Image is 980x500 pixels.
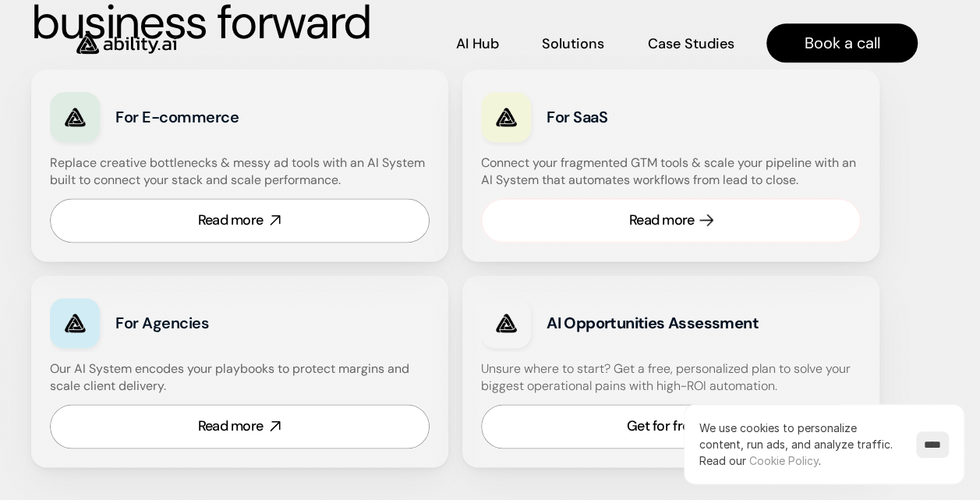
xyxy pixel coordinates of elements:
[115,312,328,334] h3: For Agencies
[481,154,869,190] h4: Connect your fragmented GTM tools & scale your pipeline with an AI System that automates workflow...
[699,420,900,469] p: We use cookies to personalize content, run ads, and analyze traffic.
[198,23,918,62] nav: Main navigation
[542,34,604,54] p: Solutions
[456,34,499,54] p: AI Hub
[547,313,759,333] strong: AI Opportunities Assessment
[766,23,918,62] a: Book a call
[50,404,430,449] a: Read more
[627,417,696,436] div: Get for free
[198,417,264,436] div: Read more
[647,30,735,57] a: Case Studies
[50,154,426,190] h4: Replace creative bottlenecks & messy ad tools with an AI System built to connect your stack and s...
[749,454,819,467] a: Cookie Policy
[115,106,328,128] h3: For E-commerce
[542,30,604,57] a: Solutions
[547,106,759,128] h3: For SaaS
[456,30,499,57] a: AI Hub
[481,404,861,449] a: Get for free
[481,360,861,395] h4: Unsure where to start? Get a free, personalized plan to solve your biggest operational pains with...
[699,454,821,467] span: Read our .
[50,198,430,243] a: Read more
[629,211,695,230] div: Read more
[805,32,880,54] p: Book a call
[481,198,861,243] a: Read more
[198,211,264,230] div: Read more
[648,34,734,54] p: Case Studies
[50,360,430,395] h4: Our AI System encodes your playbooks to protect margins and scale client delivery.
